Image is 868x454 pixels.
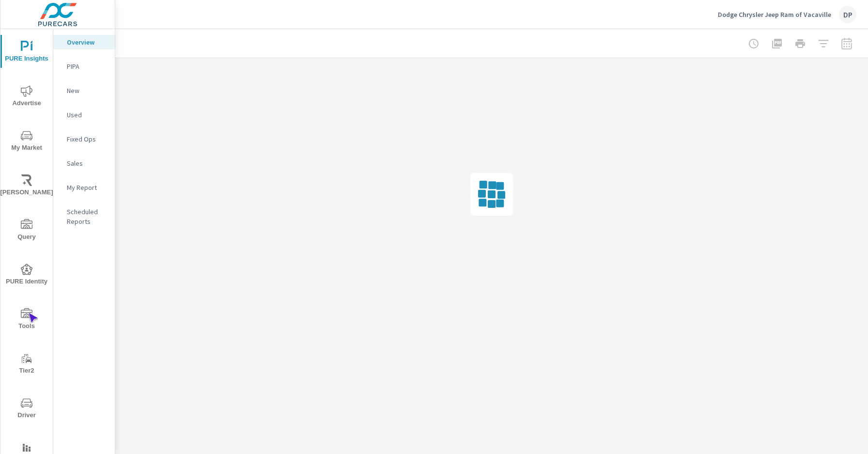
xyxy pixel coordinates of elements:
[53,83,115,98] div: New
[839,6,856,23] div: DP
[53,204,115,229] div: Scheduled Reports
[3,174,50,198] span: [PERSON_NAME]
[53,59,115,74] div: PIPA
[3,130,50,154] span: My Market
[53,35,115,49] div: Overview
[67,86,107,95] p: New
[67,62,107,71] p: PIPA
[3,397,50,421] span: Driver
[3,264,50,287] span: PURE Identity
[67,158,107,168] p: Sales
[67,183,107,192] p: My Report
[3,85,50,109] span: Advertise
[67,37,107,47] p: Overview
[53,108,115,122] div: Used
[53,156,115,171] div: Sales
[718,10,831,19] p: Dodge Chrysler Jeep Ram of Vacaville
[53,180,115,195] div: My Report
[3,41,50,64] span: PURE Insights
[53,132,115,146] div: Fixed Ops
[3,308,50,332] span: Tools
[3,219,50,243] span: Query
[67,134,107,144] p: Fixed Ops
[3,353,50,376] span: Tier2
[67,207,107,226] p: Scheduled Reports
[67,110,107,120] p: Used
